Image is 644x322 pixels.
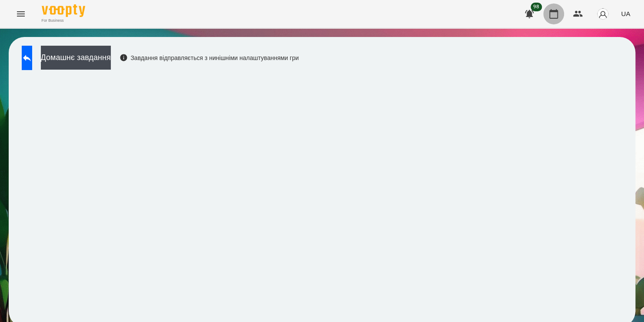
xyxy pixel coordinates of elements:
img: Voopty Logo [42,4,85,17]
span: For Business [42,18,85,23]
button: Домашнє завдання [41,46,111,70]
span: 98 [531,3,542,11]
div: Завдання відправляється з нинішніми налаштуваннями гри [120,54,299,62]
button: UA [617,6,634,22]
button: Menu [10,3,31,24]
span: UA [621,9,630,18]
img: avatar_s.png [597,8,609,20]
